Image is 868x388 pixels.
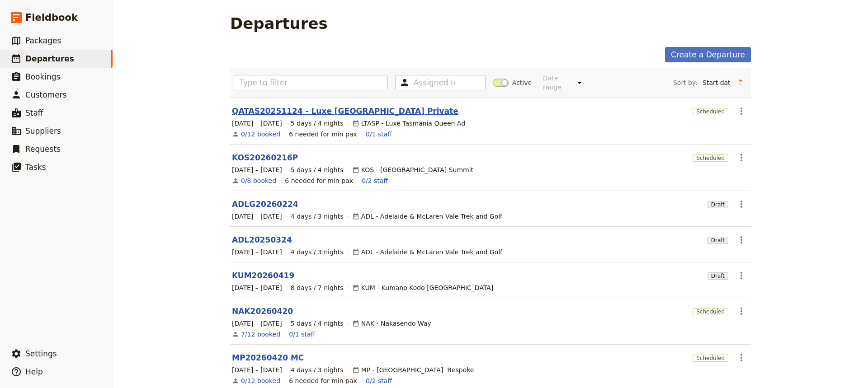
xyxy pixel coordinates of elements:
[698,76,734,89] select: Sort by:
[289,130,357,139] div: 6 needed for min pax
[232,106,458,117] a: QATAS20251124 - Luxe [GEOGRAPHIC_DATA] Private
[693,355,728,362] span: Scheduled
[414,77,455,88] input: Assigned to
[25,72,60,81] span: Bookings
[232,199,298,210] a: ADLG20260224
[241,330,280,339] a: View the bookings for this departure
[291,248,344,257] span: 4 days / 3 nights
[232,248,282,257] span: [DATE] – [DATE]
[291,165,344,174] span: 5 days / 4 nights
[734,150,749,165] button: Actions
[232,319,282,328] span: [DATE] – [DATE]
[25,367,43,376] span: Help
[230,14,328,33] h1: Departures
[734,196,749,212] button: Actions
[289,330,315,339] a: 0/1 staff
[232,152,298,163] a: KOS20260216P
[708,272,728,280] span: Draft
[232,234,292,245] a: ADL20250324
[241,376,280,385] a: View the bookings for this departure
[734,76,747,89] button: Change sort direction
[352,248,502,257] div: ADL - Adelaide & McLaren Vale Trek and Golf
[25,11,78,24] span: Fieldbook
[25,145,61,154] span: Requests
[673,78,698,87] span: Sort by:
[708,237,728,244] span: Draft
[734,103,749,119] button: Actions
[25,163,46,172] span: Tasks
[241,176,276,185] a: View the bookings for this departure
[291,319,344,328] span: 5 days / 4 nights
[352,319,431,328] div: NAK - Nakasendo Way
[25,36,61,45] span: Packages
[352,212,502,221] div: ADL - Adelaide & McLaren Vale Trek and Golf
[25,349,57,358] span: Settings
[708,201,728,208] span: Draft
[734,350,749,365] button: Actions
[232,270,294,281] a: KUM20260419
[734,304,749,319] button: Actions
[234,75,388,90] input: Type to filter
[352,283,494,292] div: KUM - Kumano Kodo [GEOGRAPHIC_DATA]
[665,47,751,62] a: Create a Departure
[232,283,282,292] span: [DATE] – [DATE]
[25,126,61,136] span: Suppliers
[289,376,357,385] div: 6 needed for min pax
[734,268,749,283] button: Actions
[291,212,344,221] span: 4 days / 3 nights
[366,130,392,139] a: 0/1 staff
[285,176,353,185] div: 6 needed for min pax
[25,54,74,63] span: Departures
[232,165,282,174] span: [DATE] – [DATE]
[352,365,474,374] div: MP - [GEOGRAPHIC_DATA] Bespoke
[232,352,304,363] a: MP20260420 MC
[291,365,344,374] span: 4 days / 3 nights
[232,119,282,128] span: [DATE] – [DATE]
[734,232,749,248] button: Actions
[291,283,344,292] span: 8 days / 7 nights
[352,165,473,174] div: KOS - [GEOGRAPHIC_DATA] Summit
[366,376,392,385] a: 0/2 staff
[232,365,282,374] span: [DATE] – [DATE]
[693,154,728,162] span: Scheduled
[512,78,532,87] span: Active
[291,119,344,128] span: 5 days / 4 nights
[693,108,728,115] span: Scheduled
[693,308,728,315] span: Scheduled
[25,108,43,117] span: Staff
[232,306,293,317] a: NAK20260420
[232,212,282,221] span: [DATE] – [DATE]
[241,130,280,139] a: View the bookings for this departure
[25,90,66,99] span: Customers
[352,119,465,128] div: LTASP - Luxe Tasmania Queen Ad
[362,176,388,185] a: 0/2 staff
